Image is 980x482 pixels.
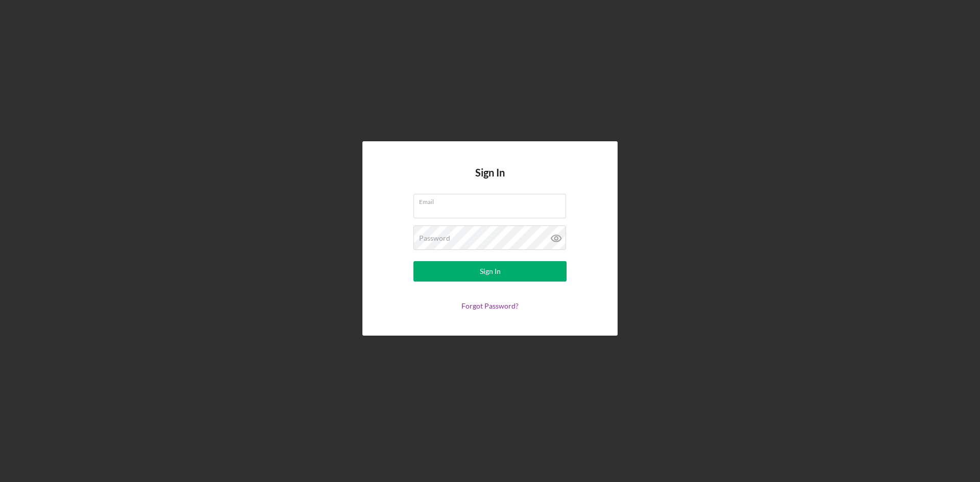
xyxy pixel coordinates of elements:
a: Forgot Password? [461,301,519,310]
h4: Sign In [475,167,505,194]
label: Password [419,234,450,242]
button: Sign In [413,261,567,282]
label: Email [419,194,566,206]
div: Sign In [480,261,501,282]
